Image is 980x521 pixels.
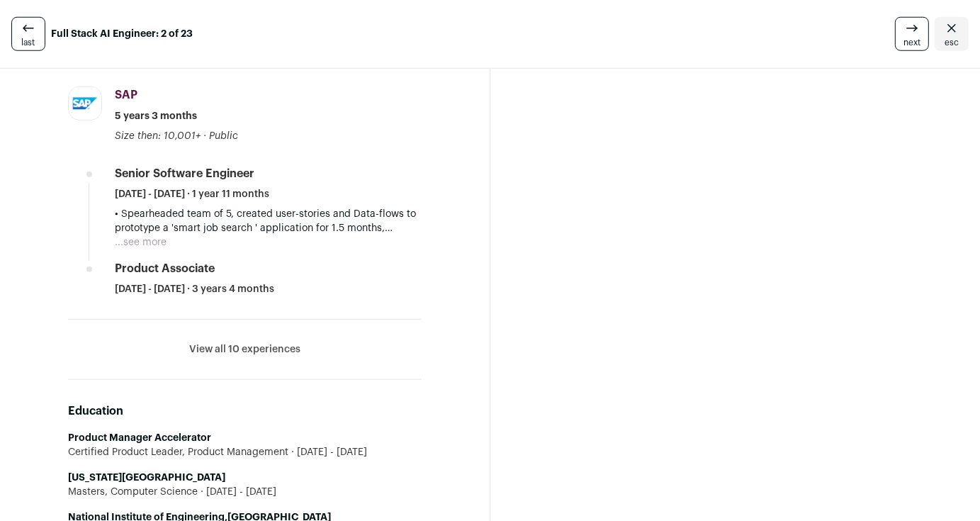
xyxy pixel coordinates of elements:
[68,445,422,459] div: Certified Product Leader, Product Management
[115,109,197,123] span: 5 years 3 months
[115,131,201,141] span: Size then: 10,001+
[68,403,422,420] h2: Education
[11,17,45,51] a: last
[288,445,367,459] span: [DATE] - [DATE]
[203,129,206,143] span: ·
[115,235,167,250] button: ...see more
[69,87,101,120] img: 0a70df83ec39771e3bba6bc5c1216100e25c2819d57612eeb91ba475f4e83855.jpg
[51,27,193,41] strong: Full Stack AI Engineer: 2 of 23
[903,37,920,48] span: next
[115,207,422,235] p: • Spearheaded team of 5, created user-stories and Data-flows to prototype a 'smart job search ' a...
[68,485,422,499] div: Masters, Computer Science
[115,89,137,101] span: SAP
[209,131,238,141] span: Public
[189,342,300,357] button: View all 10 experiences
[22,37,35,48] span: last
[198,485,276,499] span: [DATE] - [DATE]
[935,17,969,51] a: Close
[115,261,215,276] div: Product Associate
[895,17,929,51] a: next
[115,166,254,181] div: Senior Software Engineer
[115,282,274,296] span: [DATE] - [DATE] · 3 years 4 months
[68,473,225,483] strong: [US_STATE][GEOGRAPHIC_DATA]
[68,433,211,443] strong: Product Manager Accelerator
[115,187,269,201] span: [DATE] - [DATE] · 1 year 11 months
[945,37,959,48] span: esc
